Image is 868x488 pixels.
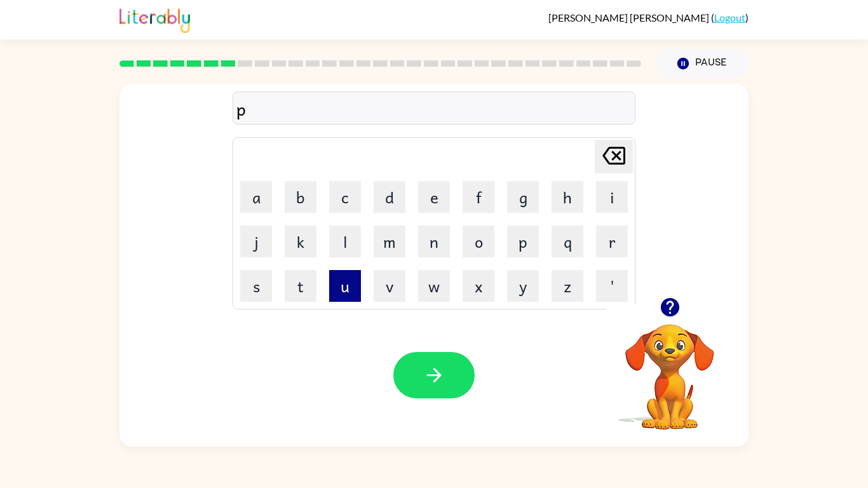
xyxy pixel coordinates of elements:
button: k [285,226,316,257]
button: s [240,270,272,302]
button: v [374,270,405,302]
span: [PERSON_NAME] [PERSON_NAME] [548,11,711,24]
button: q [552,226,583,257]
button: g [507,181,539,213]
button: o [463,226,494,257]
button: u [329,270,361,302]
button: d [374,181,405,213]
video: Your browser must support playing .mp4 files to use Literably. Please try using another browser. [606,304,733,431]
button: e [418,181,450,213]
button: i [596,181,628,213]
button: y [507,270,539,302]
button: c [329,181,361,213]
button: h [552,181,583,213]
button: z [552,270,583,302]
button: b [285,181,316,213]
button: p [507,226,539,257]
div: ( ) [548,11,749,24]
button: t [285,270,316,302]
button: ' [596,270,628,302]
a: Logout [714,11,745,24]
div: p [236,95,632,122]
button: Pause [656,49,749,78]
button: r [596,226,628,257]
button: n [418,226,450,257]
img: Literably [119,5,190,33]
button: w [418,270,450,302]
button: a [240,181,272,213]
button: m [374,226,405,257]
button: l [329,226,361,257]
button: f [463,181,494,213]
button: j [240,226,272,257]
button: x [463,270,494,302]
